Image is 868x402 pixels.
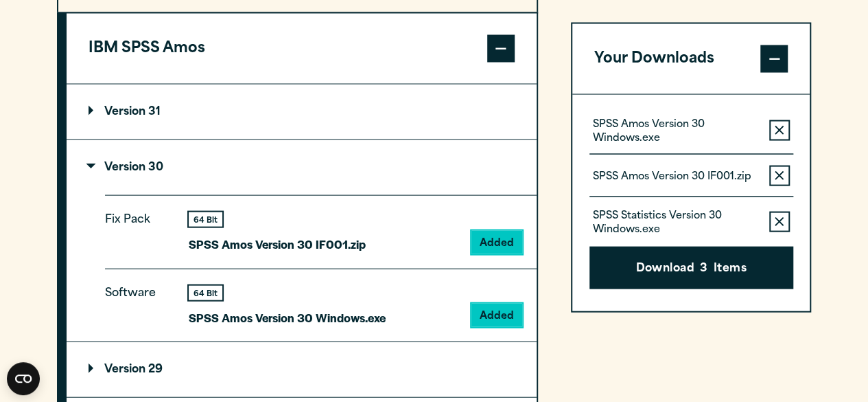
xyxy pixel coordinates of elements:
[67,14,537,84] button: IBM SPSS Amos
[471,304,522,327] button: Added
[593,209,758,236] p: SPSS Statistics Version 30 Windows.exe
[471,231,522,254] button: Added
[593,118,758,145] p: SPSS Amos Version 30 Windows.exe
[700,260,707,278] span: 3
[7,362,40,395] button: Open CMP widget
[572,23,810,93] button: Your Downloads
[189,212,222,227] div: 64 Bit
[89,364,163,375] p: Version 29
[67,140,537,195] summary: Version 30
[89,162,163,173] p: Version 30
[67,342,537,397] summary: Version 29
[105,210,167,243] p: Fix Pack
[589,246,793,289] button: Download3Items
[189,308,386,328] p: SPSS Amos Version 30 Windows.exe
[189,286,222,300] div: 64 Bit
[572,93,810,311] div: Your Downloads
[67,85,537,139] summary: Version 31
[89,107,161,118] p: Version 31
[189,234,366,254] p: SPSS Amos Version 30 IF001.zip
[593,170,751,183] p: SPSS Amos Version 30 IF001.zip
[105,284,167,317] p: Software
